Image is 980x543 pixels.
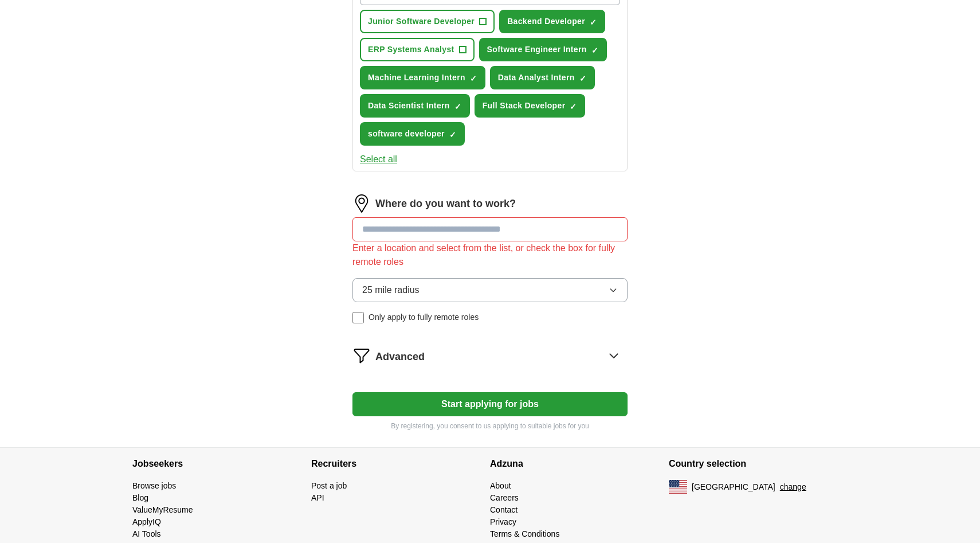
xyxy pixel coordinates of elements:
img: location.png [352,194,371,213]
a: Browse jobs [132,481,176,490]
a: Privacy [490,517,516,526]
button: Select all [360,153,397,166]
span: ERP Systems Analyst [368,44,454,56]
button: Data Scientist Intern✓ [360,94,470,118]
a: ApplyIQ [132,517,161,526]
h4: Country selection [669,448,848,480]
span: ✓ [590,18,597,27]
a: Contact [490,505,518,514]
button: software developer✓ [360,122,465,146]
button: Data Analyst Intern✓ [490,66,595,89]
div: Enter a location and select from the list, or check the box for fully remote roles [352,241,628,269]
span: Backend Developer [507,15,585,28]
button: Backend Developer✓ [499,10,605,33]
a: ValueMyResume [132,505,193,514]
button: Software Engineer Intern✓ [479,38,607,61]
span: Software Engineer Intern [487,44,587,56]
span: Machine Learning Intern [368,72,465,84]
img: US flag [669,480,687,494]
a: Terms & Conditions [490,529,559,538]
a: Careers [490,493,519,502]
span: [GEOGRAPHIC_DATA] [692,481,775,493]
a: Post a job [311,481,347,490]
button: Start applying for jobs [352,392,628,416]
a: AI Tools [132,529,161,538]
button: Junior Software Developer [360,10,495,33]
span: ✓ [579,74,586,83]
span: 25 mile radius [362,283,420,297]
a: Blog [132,493,148,502]
span: software developer [368,128,445,140]
button: change [780,481,806,493]
input: Only apply to fully remote roles [352,312,364,323]
button: Machine Learning Intern✓ [360,66,485,89]
span: ✓ [470,74,477,83]
img: filter [352,346,371,365]
span: Only apply to fully remote roles [369,311,479,323]
span: ✓ [591,46,598,55]
a: About [490,481,511,490]
span: ✓ [449,130,456,139]
label: Where do you want to work? [375,196,516,212]
span: Data Scientist Intern [368,100,450,112]
span: Data Analyst Intern [498,72,575,84]
span: Junior Software Developer [368,15,475,28]
button: 25 mile radius [352,278,628,302]
span: Full Stack Developer [483,100,566,112]
span: ✓ [570,102,577,111]
button: Full Stack Developer✓ [475,94,586,118]
span: Advanced [375,349,425,365]
p: By registering, you consent to us applying to suitable jobs for you [352,421,628,431]
span: ✓ [454,102,461,111]
button: ERP Systems Analyst [360,38,475,61]
a: API [311,493,324,502]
